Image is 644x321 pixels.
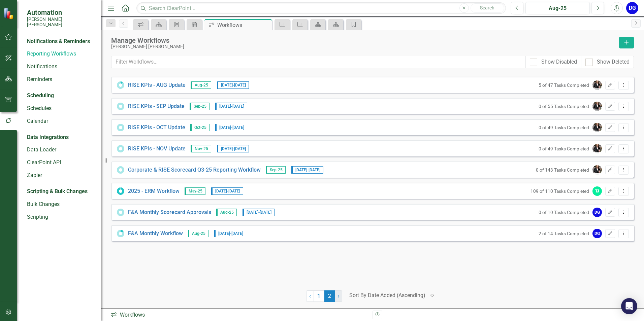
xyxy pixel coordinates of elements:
div: TJ [592,186,602,196]
img: Julie Jordan [592,144,602,153]
img: Julie Jordan [592,123,602,132]
span: [DATE] - [DATE] [217,81,249,89]
a: Calendar [27,117,94,125]
span: Aug-25 [216,209,237,216]
a: Reminders [27,76,94,83]
input: Filter Workflows... [111,56,526,68]
small: 5 of 47 Tasks Completed [539,82,589,88]
span: May-25 [185,187,205,195]
img: Julie Jordan [592,80,602,90]
button: DG [626,2,638,14]
span: Oct-25 [190,124,210,131]
span: [DATE] - [DATE] [215,124,247,131]
a: RISE KPIs - OCT Update [128,124,185,132]
span: Nov-25 [191,145,211,152]
a: 2025 - ERM Workflow [128,187,180,195]
span: Sep-25 [266,166,286,174]
a: Reporting Workflows [27,50,94,58]
small: 0 of 143 Tasks Completed [536,167,589,173]
div: Show Deleted [597,58,630,66]
span: Sep-25 [190,103,210,110]
span: Search [480,5,494,10]
span: 2 [324,290,335,302]
span: ‹ [309,293,311,299]
a: Schedules [27,105,94,112]
a: Scripting [27,213,94,221]
small: 0 of 55 Tasks Completed [539,104,589,109]
a: F&A Monthly Workflow [128,230,183,238]
a: Corporate & RISE Scorecard Q3-25 Reporting Workflow [128,166,261,174]
div: Manage Workflows [111,37,616,44]
img: Julie Jordan [592,102,602,111]
small: 0 of 49 Tasks Completed [539,146,589,151]
div: Data Integrations [27,134,69,141]
small: 0 of 10 Tasks Completed [539,210,589,215]
img: ClearPoint Strategy [3,8,15,20]
div: [PERSON_NAME] [PERSON_NAME] [111,44,616,49]
a: Bulk Changes [27,201,94,208]
small: 0 of 49 Tasks Completed [539,125,589,130]
input: Search ClearPoint... [136,2,506,14]
a: F&A Monthly Scorecard Approvals [128,209,211,216]
span: Aug-25 [188,230,208,237]
div: Workflows [110,311,367,319]
a: Data Loader [27,146,94,154]
a: 1 [314,290,324,302]
small: 2 of 14 Tasks Completed [539,231,589,236]
span: [DATE] - [DATE] [211,187,243,195]
div: Open Intercom Messenger [621,298,637,314]
div: Show Disabled [541,58,577,66]
span: Aug-25 [191,81,211,89]
div: Scripting & Bulk Changes [27,188,88,195]
a: Notifications [27,63,94,71]
div: DG [592,229,602,238]
a: ClearPoint API [27,159,94,167]
span: [DATE] - [DATE] [291,166,323,174]
a: RISE KPIs - SEP Update [128,103,185,110]
button: Search [471,3,504,13]
a: RISE KPIs - AUG Update [128,81,186,89]
img: Julie Jordan [592,165,602,175]
div: Workflows [217,21,270,29]
span: › [338,293,340,299]
div: Aug-25 [528,4,587,12]
span: [DATE] - [DATE] [243,209,275,216]
div: Scheduling [27,92,54,100]
div: DG [592,208,602,217]
a: Zapier [27,172,94,179]
span: [DATE] - [DATE] [215,103,247,110]
small: 109 of 110 Tasks Completed [530,188,589,194]
button: Aug-25 [525,2,590,14]
a: RISE KPIs - NOV Update [128,145,186,153]
span: Automation [27,8,94,16]
span: [DATE] - [DATE] [217,145,249,152]
small: [PERSON_NAME] [PERSON_NAME] [27,16,94,28]
div: Notifications & Reminders [27,38,90,45]
span: [DATE] - [DATE] [214,230,246,237]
